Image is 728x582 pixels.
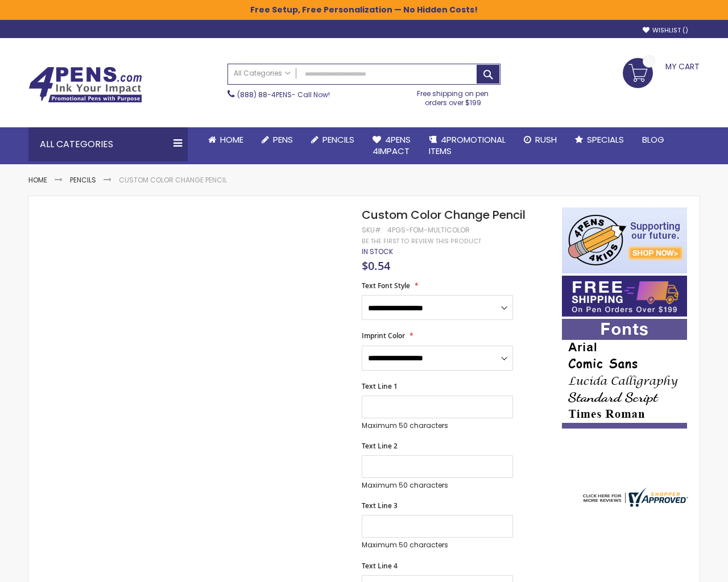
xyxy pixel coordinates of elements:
[642,134,664,145] span: Blog
[237,90,330,99] span: - Call Now!
[587,134,624,145] span: Specials
[562,319,687,429] img: font-personalization-examples
[362,561,398,571] span: Text Line 4
[362,421,513,430] p: Maximum 50 characters
[253,127,302,152] a: Pens
[362,237,481,246] a: Be the first to review this product
[362,331,405,340] span: Imprint Color
[220,134,243,145] span: Home
[580,488,688,507] img: 4pens.com widget logo
[362,281,410,290] span: Text Font Style
[363,127,420,164] a: 4Pens4impact
[362,247,393,256] div: Availability
[28,127,188,161] div: All Categories
[362,207,526,223] span: Custom Color Change Pencil
[406,85,501,107] div: Free shipping on pen orders over $199
[429,134,506,157] span: 4PROMOTIONAL ITEMS
[420,127,515,164] a: 4PROMOTIONALITEMS
[387,226,470,235] div: 4PGS-FOM-MULTICOLOR
[273,134,293,145] span: Pens
[362,541,513,550] p: Maximum 50 characters
[580,500,688,509] a: 4pens.com certificate URL
[515,127,566,152] a: Rush
[199,127,253,152] a: Home
[535,134,557,145] span: Rush
[28,66,142,103] img: 4Pens Custom Pens and Promotional Products
[228,64,296,83] a: All Categories
[562,207,687,273] img: 4pens 4 kids
[362,501,398,510] span: Text Line 3
[562,276,687,317] img: Free shipping on orders over $199
[234,69,291,78] span: All Categories
[566,127,633,152] a: Specials
[322,134,354,145] span: Pencils
[633,127,673,152] a: Blog
[302,127,363,152] a: Pencils
[237,90,292,99] a: (888) 88-4PENS
[362,258,390,273] span: $0.54
[362,481,513,490] p: Maximum 50 characters
[119,176,227,185] li: Custom Color Change Pencil
[643,26,688,35] a: Wishlist
[70,175,96,185] a: Pencils
[28,175,47,185] a: Home
[362,441,398,451] span: Text Line 2
[362,381,398,391] span: Text Line 1
[362,225,383,235] strong: SKU
[373,134,411,157] span: 4Pens 4impact
[362,247,393,256] span: In stock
